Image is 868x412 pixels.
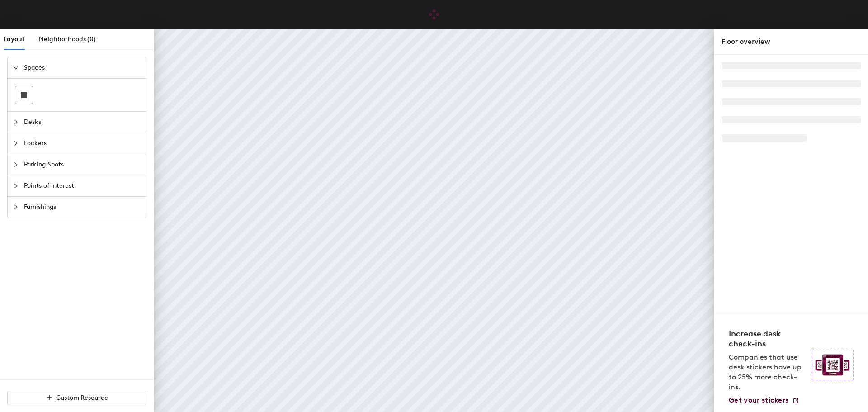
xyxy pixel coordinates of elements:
button: Custom Resource [7,391,146,405]
img: Sticker logo [812,350,854,380]
span: collapsed [13,183,19,189]
h4: Increase desk check-ins [729,329,807,349]
p: Companies that use desk stickers have up to 25% more check-ins. [729,352,807,392]
span: expanded [13,65,19,71]
span: Desks [24,112,141,133]
span: collapsed [13,162,19,167]
span: Furnishings [24,197,141,218]
span: Lockers [24,133,141,154]
span: collapsed [13,141,19,146]
span: Parking Spots [24,154,141,175]
div: Floor overview [722,36,861,47]
a: Get your stickers [729,396,799,405]
span: Layout [4,35,24,43]
span: Neighborhoods (0) [39,35,96,43]
span: collapsed [13,119,19,125]
span: collapsed [13,204,19,210]
span: Get your stickers [729,396,788,404]
span: Spaces [24,57,141,78]
span: Points of Interest [24,175,141,196]
span: Custom Resource [56,394,108,402]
